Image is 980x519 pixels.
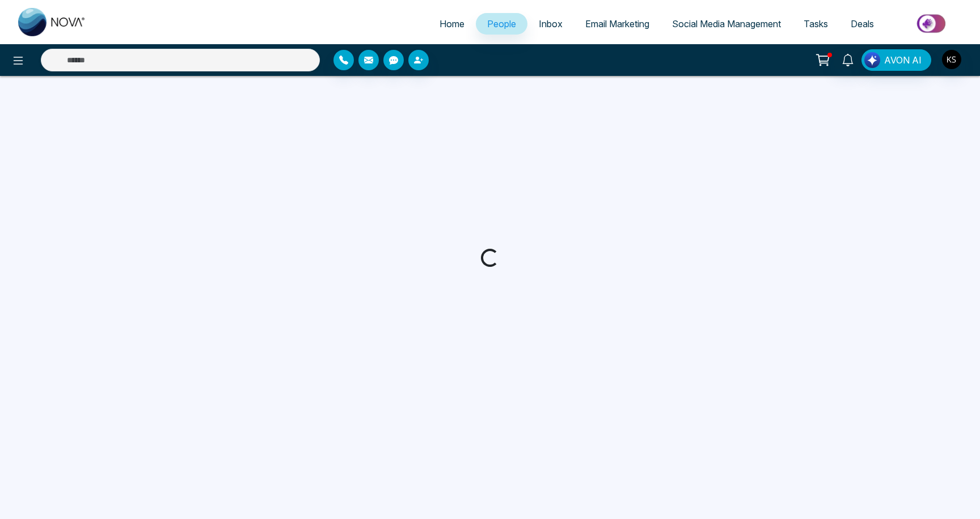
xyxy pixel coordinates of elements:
[574,13,661,35] a: Email Marketing
[891,11,973,36] img: Market-place.gif
[792,13,839,35] a: Tasks
[428,13,476,35] a: Home
[851,18,874,29] span: Deals
[942,50,961,69] img: User Avatar
[861,49,931,71] button: AVON AI
[487,18,516,29] span: People
[661,13,792,35] a: Social Media Management
[476,13,527,35] a: People
[527,13,574,35] a: Inbox
[884,53,922,67] span: AVON AI
[18,8,86,36] img: Nova CRM Logo
[839,13,885,35] a: Deals
[539,18,563,29] span: Inbox
[864,52,880,68] img: Lead Flow
[672,18,781,29] span: Social Media Management
[804,18,828,29] span: Tasks
[585,18,649,29] span: Email Marketing
[440,18,464,29] span: Home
